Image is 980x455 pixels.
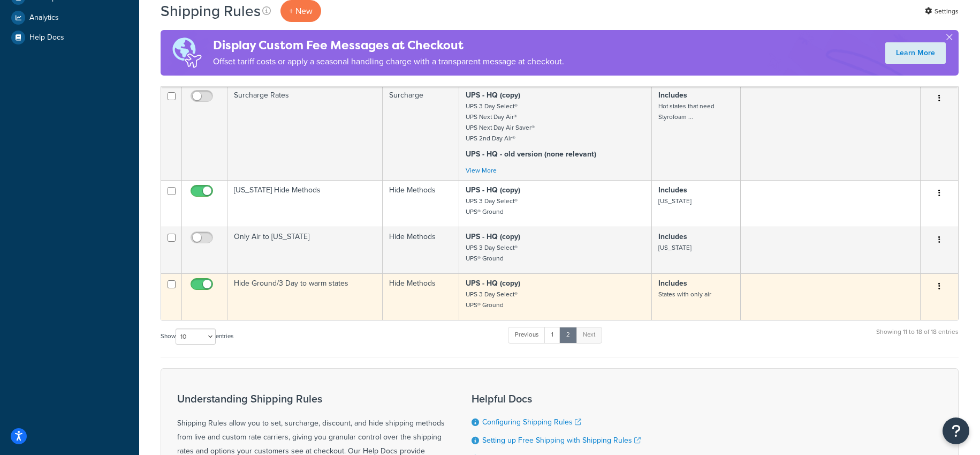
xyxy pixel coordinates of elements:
small: Hot states that need Styrofoam ... [658,101,715,122]
strong: Includes [658,231,687,242]
small: [US_STATE] [658,196,692,206]
a: Configuring Shipping Rules [482,416,581,428]
td: Surcharge [383,85,459,180]
p: Offset tariff costs or apply a seasonal handling charge with a transparent message at checkout. [213,54,564,69]
button: Open Resource Center [943,417,969,444]
h1: Shipping Rules [161,1,261,21]
small: UPS 3 Day Select® UPS® Ground [466,196,518,217]
div: Showing 11 to 18 of 18 entries [876,326,959,349]
strong: UPS - HQ - old version (none relevant) [466,148,596,160]
a: 1 [544,327,560,343]
a: Previous [508,327,545,343]
a: Next [576,327,602,343]
a: Learn More [885,42,946,64]
a: Setting up Free Shipping with Shipping Rules [482,435,641,446]
strong: Includes [658,184,687,196]
label: Show entries [161,329,233,345]
h4: Display Custom Fee Messages at Checkout [213,36,564,54]
h3: Understanding Shipping Rules [177,393,445,405]
td: Surcharge Rates [227,85,383,180]
small: UPS 3 Day Select® UPS Next Day Air® UPS Next Day Air Saver® UPS 2nd Day Air® [466,101,535,143]
strong: UPS - HQ (copy) [466,184,520,196]
strong: UPS - HQ (copy) [466,89,520,101]
small: States with only air [658,289,711,299]
td: Hide Methods [383,180,459,227]
td: Hide Methods [383,273,459,320]
select: Showentries [176,329,216,345]
a: View More [466,166,497,175]
a: Analytics [8,8,131,27]
a: 2 [559,327,577,343]
img: duties-banner-06bc72dcb5fe05cb3f9472aba00be2ae8eb53ab6f0d8bb03d382ba314ac3c341.png [161,30,213,76]
small: UPS 3 Day Select® UPS® Ground [466,289,518,310]
td: Hide Ground/3 Day to warm states [227,273,383,320]
small: UPS 3 Day Select® UPS® Ground [466,243,518,263]
strong: Includes [658,278,687,289]
strong: UPS - HQ (copy) [466,278,520,289]
span: Help Docs [29,33,64,42]
td: Hide Methods [383,227,459,273]
strong: Includes [658,89,687,101]
small: [US_STATE] [658,243,692,252]
h3: Helpful Docs [472,393,647,405]
td: [US_STATE] Hide Methods [227,180,383,227]
a: Settings [925,4,959,19]
a: Help Docs [8,28,131,47]
strong: UPS - HQ (copy) [466,231,520,242]
td: Only Air to [US_STATE] [227,227,383,273]
span: Analytics [29,13,59,23]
